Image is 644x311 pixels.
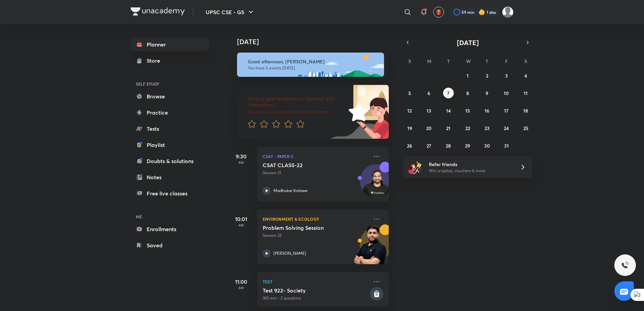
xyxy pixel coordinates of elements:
button: October 20, 2025 [423,123,434,133]
button: October 23, 2025 [481,123,492,133]
a: Browse [130,90,209,103]
p: Environment & Ecology [263,215,369,223]
a: Notes [130,170,209,184]
abbr: October 11, 2025 [524,90,528,96]
p: Session 25 [263,232,369,239]
button: October 1, 2025 [462,70,473,81]
h5: Test 922- Society [263,287,369,294]
abbr: October 21, 2025 [446,125,450,131]
div: Store [147,57,164,65]
a: Company Logo [130,7,185,17]
abbr: October 16, 2025 [485,107,489,114]
img: Avatar [360,168,392,200]
h5: CSAT CLASS-22 [263,162,347,168]
img: avatar [436,9,442,15]
img: streak [478,9,485,15]
abbr: October 4, 2025 [524,72,527,79]
button: October 12, 2025 [404,105,415,116]
abbr: Thursday [486,58,488,64]
p: AM [228,286,255,290]
button: October 5, 2025 [404,88,415,98]
img: ttu [621,261,629,269]
abbr: October 24, 2025 [504,125,509,131]
abbr: Wednesday [466,58,471,64]
abbr: October 12, 2025 [407,107,412,114]
abbr: October 3, 2025 [505,72,508,79]
abbr: October 2, 2025 [486,72,488,79]
p: Your word will help make Unacademy better [248,109,346,115]
abbr: October 29, 2025 [465,143,470,149]
h5: 9:30 [228,152,255,160]
button: October 21, 2025 [443,123,454,133]
abbr: October 31, 2025 [504,143,509,149]
button: October 30, 2025 [481,140,492,151]
abbr: October 15, 2025 [465,107,470,114]
abbr: October 20, 2025 [426,125,432,131]
a: Planner [130,38,209,51]
button: [DATE] [412,38,523,47]
button: October 19, 2025 [404,123,415,133]
button: October 4, 2025 [520,70,531,81]
img: feedback_image [326,85,389,139]
button: October 6, 2025 [423,88,434,98]
abbr: October 17, 2025 [504,107,508,114]
button: October 17, 2025 [501,105,512,116]
button: October 9, 2025 [481,88,492,98]
abbr: Monday [427,58,431,64]
img: afternoon [237,53,384,77]
button: October 27, 2025 [423,140,434,151]
abbr: October 28, 2025 [446,143,451,149]
abbr: October 9, 2025 [486,90,488,96]
a: Practice [130,106,209,119]
abbr: October 10, 2025 [504,90,509,96]
button: avatar [433,7,444,18]
img: Ayushi Singh [502,6,514,18]
button: UPSC CSE - GS [202,5,259,19]
abbr: October 22, 2025 [465,125,470,131]
abbr: October 26, 2025 [407,143,412,149]
a: Store [130,54,209,67]
button: October 8, 2025 [462,88,473,98]
button: October 3, 2025 [501,70,512,81]
p: Session 21 [263,170,369,176]
h6: Refer friends [429,161,512,168]
button: October 31, 2025 [501,140,512,151]
p: Test [263,278,369,286]
button: October 11, 2025 [520,88,531,98]
h6: ME [130,211,209,222]
button: October 7, 2025 [443,88,454,98]
abbr: October 25, 2025 [523,125,528,131]
abbr: October 30, 2025 [484,143,490,149]
abbr: October 13, 2025 [427,107,431,114]
abbr: October 14, 2025 [446,107,451,114]
img: referral [408,160,422,174]
h4: [DATE] [237,38,396,46]
a: Tests [130,122,209,135]
button: October 15, 2025 [462,105,473,116]
button: October 13, 2025 [423,105,434,116]
button: October 25, 2025 [520,123,531,133]
button: October 28, 2025 [443,140,454,151]
p: AM [228,223,255,227]
abbr: October 18, 2025 [523,107,528,114]
a: Playlist [130,138,209,152]
img: unacademy [352,224,389,271]
a: Saved [130,239,209,252]
abbr: October 8, 2025 [466,90,469,96]
button: October 26, 2025 [404,140,415,151]
button: October 24, 2025 [501,123,512,133]
abbr: Tuesday [447,58,450,64]
p: [PERSON_NAME] [273,250,306,256]
img: Company Logo [130,7,185,15]
p: Win a laptop, vouchers & more [429,168,512,174]
abbr: Friday [505,58,508,64]
p: AM [228,160,255,164]
button: October 2, 2025 [481,70,492,81]
a: Enrollments [130,222,209,236]
h5: 10:01 [228,215,255,223]
abbr: October 1, 2025 [467,72,469,79]
button: October 29, 2025 [462,140,473,151]
h6: Good afternoon, [PERSON_NAME] [248,59,378,65]
p: Madhukar Kotawe [273,188,308,194]
abbr: Saturday [524,58,527,64]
